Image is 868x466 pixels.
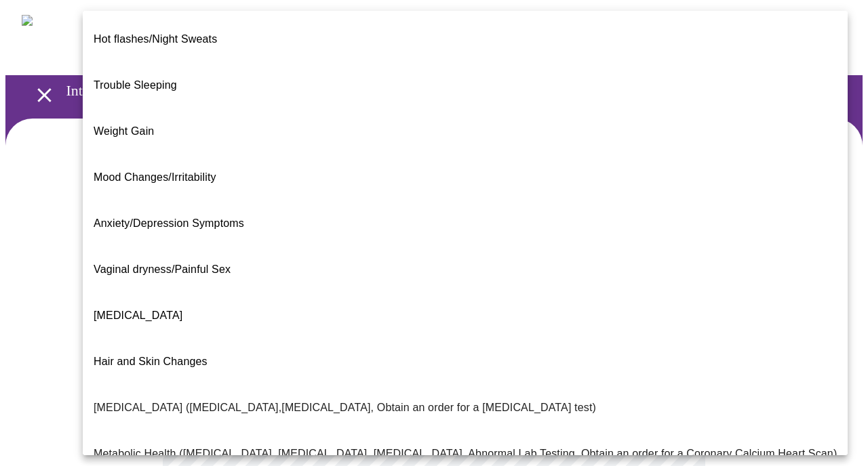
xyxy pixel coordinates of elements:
[94,310,182,321] span: [MEDICAL_DATA]
[94,263,231,275] span: Vaginal dryness/Painful Sex
[94,79,177,91] span: Trouble Sleeping
[94,400,596,416] p: [MEDICAL_DATA] ([MEDICAL_DATA],[MEDICAL_DATA], Obtain an order for a [MEDICAL_DATA] test)
[94,125,154,137] span: Weight Gain
[94,217,244,229] span: Anxiety/Depression Symptoms
[94,356,208,367] span: Hair and Skin Changes
[94,171,216,183] span: Mood Changes/Irritability
[94,446,837,462] p: Metabolic Health ([MEDICAL_DATA], [MEDICAL_DATA], [MEDICAL_DATA], Abnormal Lab Testing, Obtain an...
[94,33,217,45] span: Hot flashes/Night Sweats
